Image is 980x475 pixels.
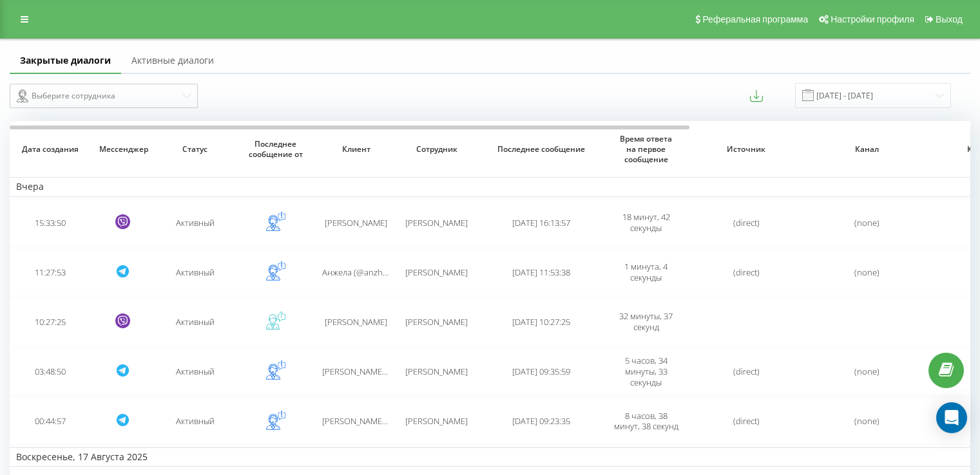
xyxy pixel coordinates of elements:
td: 03:48:50 [10,348,90,395]
div: Open Intercom Messenger [936,402,967,433]
span: [DATE] 16:13:57 [512,217,570,228]
span: [PERSON_NAME] [405,316,468,328]
td: 15:33:50 [10,200,90,247]
span: (direct) [733,266,760,278]
span: [DATE] 09:23:35 [512,415,570,427]
span: Анжела (@anzhela717) [322,266,410,278]
span: (none) [854,415,879,427]
div: Выберите сотрудника [17,88,180,104]
span: (none) [854,217,879,228]
span: Настройки профиля [831,14,914,24]
td: Активный [155,348,235,395]
span: [PERSON_NAME] (@mariiabaranovska) [322,366,466,377]
span: [DATE] 10:27:25 [512,316,570,328]
span: Клиент [325,144,387,154]
td: 8 часов, 38 минут, 38 секунд [606,398,686,445]
button: Экспортировать сообщения [750,89,763,102]
svg: Viber [115,313,130,328]
span: Статус [164,144,226,154]
span: Время ответа на первое сообщение [615,134,677,164]
td: Активный [155,249,235,296]
span: [DATE] 09:35:59 [512,366,570,377]
span: (none) [854,266,879,278]
a: Активные диалоги [121,48,224,74]
td: 18 минут, 42 секунды [606,200,686,247]
span: [PERSON_NAME] [405,366,468,377]
span: (direct) [733,217,760,228]
svg: Viber [115,214,130,229]
span: (direct) [733,415,760,427]
span: Мессенджер [99,144,146,154]
td: 1 минута, 4 секунды [606,249,686,296]
span: Последнее сообщение [489,144,593,154]
span: Дата создания [19,144,81,154]
td: 5 часов, 34 минуты, 33 секунды [606,348,686,395]
td: Активный [155,299,235,346]
span: (none) [854,366,879,377]
td: 11:27:53 [10,249,90,296]
span: [DATE] 11:53:38 [512,266,570,278]
span: [PERSON_NAME] [405,217,468,228]
span: Последнее сообщение от [245,139,306,159]
span: Канал [818,144,915,154]
span: [PERSON_NAME] [325,217,387,228]
span: Реферальная программа [702,14,808,24]
td: Активный [155,398,235,445]
span: Выход [936,14,963,24]
span: [PERSON_NAME] [405,415,468,427]
span: [PERSON_NAME] [405,266,468,278]
span: Источник [698,144,794,154]
span: [PERSON_NAME] (@OlenaBieliaieva) Bieliaieva [322,415,494,427]
span: [PERSON_NAME] [325,316,387,328]
span: (direct) [733,366,760,377]
span: Сотрудник [406,144,467,154]
td: 00:44:57 [10,398,90,445]
a: Закрытые диалоги [10,48,121,74]
td: Активный [155,200,235,247]
td: 32 минуты, 37 секунд [606,299,686,346]
td: 10:27:25 [10,299,90,346]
